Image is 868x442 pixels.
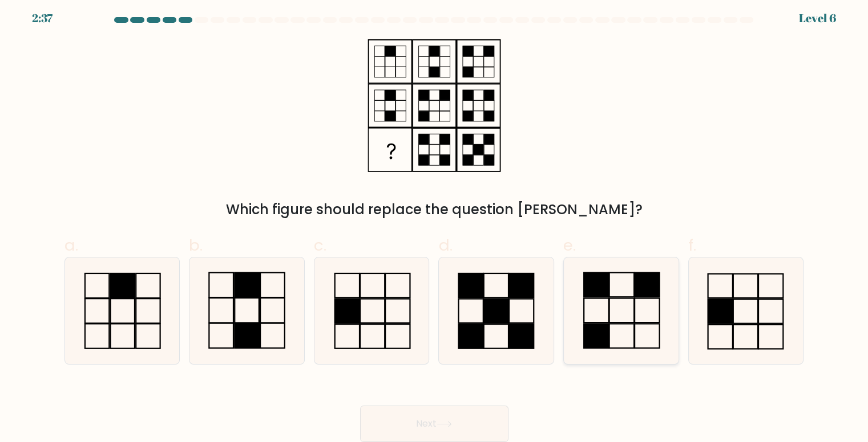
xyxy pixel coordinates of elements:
[438,234,452,256] span: d.
[64,234,78,256] span: a.
[360,406,508,442] button: Next
[71,199,797,220] div: Which figure should replace the question [PERSON_NAME]?
[563,234,576,256] span: e.
[799,10,836,27] div: Level 6
[189,234,203,256] span: b.
[688,234,696,256] span: f.
[32,10,53,27] div: 2:37
[314,234,326,256] span: c.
